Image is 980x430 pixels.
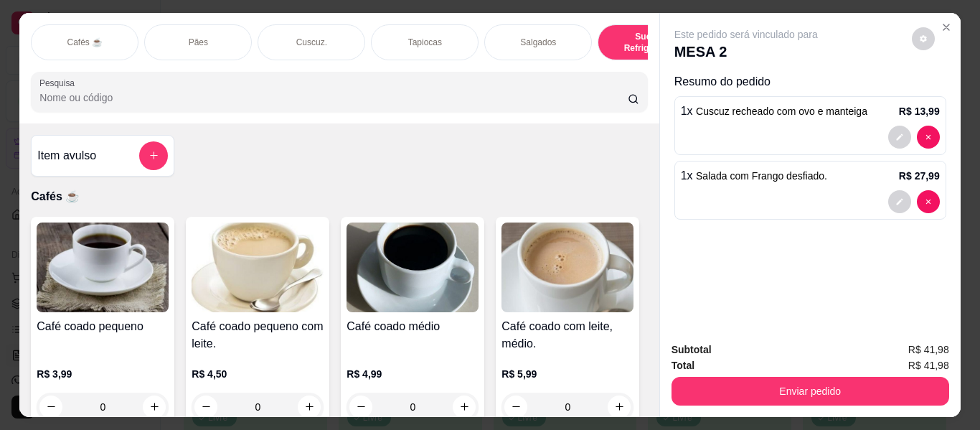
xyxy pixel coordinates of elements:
[504,396,527,419] button: decrease-product-quantity
[189,37,208,48] p: Pães
[674,27,818,42] p: Este pedido será vinculado para
[935,16,958,39] button: Close
[67,37,103,48] p: Cafés ☕
[520,37,556,48] p: Salgados
[37,147,96,164] h4: Item avulso
[674,73,946,90] p: Resumo do pedido
[917,190,940,213] button: decrease-product-quantity
[192,367,324,381] p: R$ 4,50
[143,396,166,419] button: increase-product-quantity
[888,126,911,149] button: decrease-product-quantity
[39,77,80,89] label: Pesquisa
[908,357,949,373] span: R$ 41,98
[672,360,694,371] strong: Total
[899,169,940,183] p: R$ 27,99
[37,223,169,312] img: product-image
[501,367,633,381] p: R$ 5,99
[298,396,321,419] button: increase-product-quantity
[37,318,169,335] h4: Café coado pequeno
[917,126,940,149] button: decrease-product-quantity
[696,170,827,182] span: Salada com Frango desfiado.
[31,188,647,205] p: Cafés ☕
[672,344,712,355] strong: Subtotal
[349,396,372,419] button: decrease-product-quantity
[696,106,867,117] span: Cuscuz recheado com ovo e manteiga
[192,318,324,352] h4: Café coado pequeno com leite.
[608,396,631,419] button: increase-product-quantity
[347,223,479,312] img: product-image
[39,90,628,105] input: Pesquisa
[139,141,168,170] button: add-separate-item
[347,367,479,381] p: R$ 4,99
[681,103,867,120] p: 1 x
[672,377,949,406] button: Enviar pedido
[888,190,911,213] button: decrease-product-quantity
[899,104,940,118] p: R$ 13,99
[681,167,827,184] p: 1 x
[194,396,217,419] button: decrease-product-quantity
[408,37,442,48] p: Tapiocas
[453,396,476,419] button: increase-product-quantity
[908,342,949,357] span: R$ 41,98
[296,37,327,48] p: Cuscuz.
[501,318,633,352] h4: Café coado com leite, médio.
[37,367,169,381] p: R$ 3,99
[192,223,324,312] img: product-image
[39,396,62,419] button: decrease-product-quantity
[347,318,479,335] h4: Café coado médio
[610,31,693,54] p: Sucos e Refrigerantes
[674,42,818,62] p: MESA 2
[912,27,935,50] button: decrease-product-quantity
[501,223,633,312] img: product-image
